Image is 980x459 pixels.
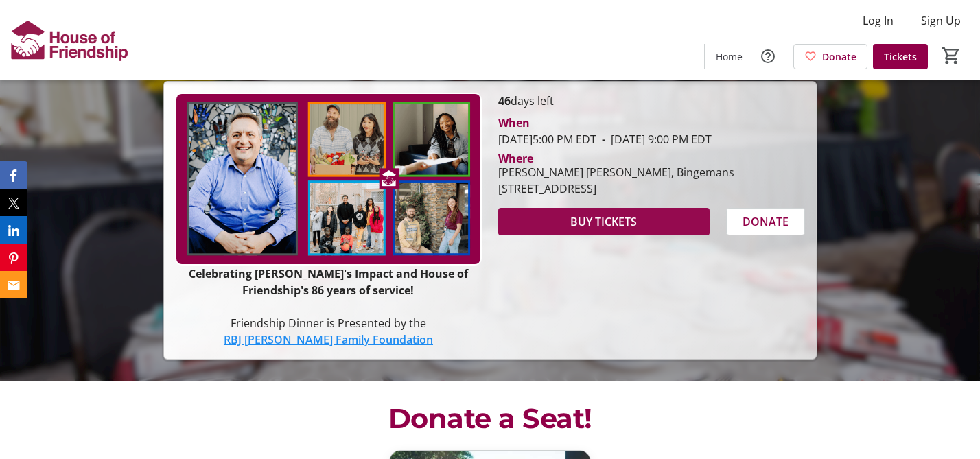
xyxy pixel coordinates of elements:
[498,93,511,108] span: 46
[910,10,972,32] button: Sign Up
[921,12,961,29] span: Sign Up
[743,213,789,230] span: DONATE
[754,43,782,70] button: Help
[172,398,808,439] p: Donate a Seat!
[863,12,894,29] span: Log In
[175,315,482,331] p: Friendship Dinner is Presented by the
[570,213,637,230] span: BUY TICKETS
[189,266,468,298] strong: Celebrating [PERSON_NAME]'s Impact and House of Friendship's 86 years of service!
[705,44,754,69] a: Home
[224,332,433,347] a: RBJ [PERSON_NAME] Family Foundation
[498,93,805,109] p: days left
[939,43,964,68] button: Cart
[498,153,533,164] div: Where
[873,44,928,69] a: Tickets
[596,132,611,147] span: -
[498,132,596,147] span: [DATE] 5:00 PM EDT
[498,115,530,131] div: When
[175,93,482,265] img: Campaign CTA Media Photo
[716,49,743,64] span: Home
[822,49,856,64] span: Donate
[852,10,905,32] button: Log In
[498,164,734,180] div: [PERSON_NAME] [PERSON_NAME], Bingemans
[498,180,734,197] div: [STREET_ADDRESS]
[793,44,867,69] a: Donate
[596,132,712,147] span: [DATE] 9:00 PM EDT
[726,208,805,235] button: DONATE
[498,208,710,235] button: BUY TICKETS
[884,49,917,64] span: Tickets
[8,5,130,74] img: House of Friendship's Logo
